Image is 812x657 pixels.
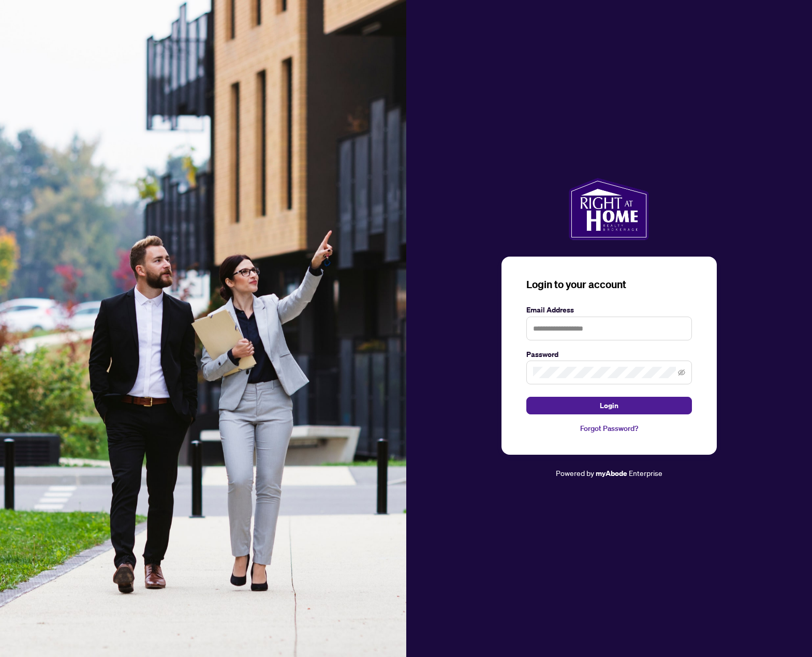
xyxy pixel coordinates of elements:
span: Login [600,397,618,414]
span: Enterprise [629,468,662,477]
a: Forgot Password? [526,423,692,434]
label: Password [526,349,692,360]
span: Powered by [556,468,594,477]
h3: Login to your account [526,277,692,292]
span: eye-invisible [678,369,685,376]
button: Login [526,397,692,414]
label: Email Address [526,304,692,316]
a: myAbode [596,468,627,479]
img: ma-logo [569,178,649,240]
